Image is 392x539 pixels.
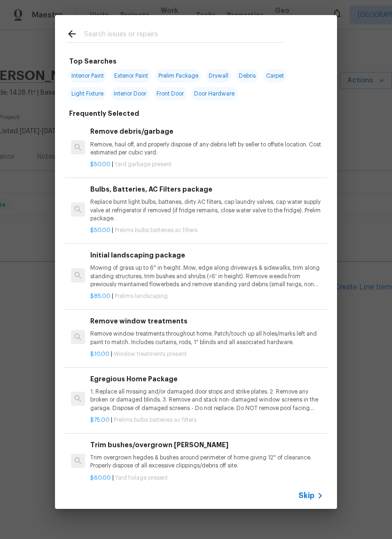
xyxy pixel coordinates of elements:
span: Debris [236,69,259,82]
span: $10.00 [90,351,110,357]
p: Remove, haul off, and properly dispose of any debris left by seller to offsite location. Cost est... [90,141,323,157]
span: Yard garbage present [115,161,172,167]
span: Prelims bulbs batteries ac filters [115,227,197,233]
p: Remove window treatments throughout home. Patch/touch up all holes/marks left and paint to match.... [90,330,323,346]
span: $75.00 [90,417,110,423]
span: Interior Paint [69,69,107,82]
p: | [90,350,323,358]
p: Replace burnt light bulbs, batteries, dirty AC filters, cap laundry valves, cap water supply valv... [90,198,323,222]
span: Prelim Package [156,69,201,82]
h6: Frequently Selected [69,108,139,119]
span: Prelims bulbs batteries ac filters [114,417,196,423]
span: Carpet [263,69,287,82]
h6: Top Searches [69,56,117,66]
p: | [90,226,323,234]
span: $50.00 [90,227,110,233]
input: Search issues or repairs [84,28,283,42]
span: Yard foilage present [115,475,168,481]
span: Interior Door [111,87,149,100]
h6: Egregious Home Package [90,374,323,384]
span: Skip [298,491,314,500]
h6: Initial landscaping package [90,250,323,260]
span: Window treatments present [114,351,187,357]
h6: Remove window treatments [90,316,323,326]
p: 1. Replace all missing and/or damaged door stops and strike plates. 2. Remove any broken or damag... [90,388,323,412]
span: $85.00 [90,293,110,299]
span: Door Hardware [191,87,237,100]
p: | [90,161,323,169]
h6: Remove debris/garbage [90,126,323,137]
span: $50.00 [90,161,110,167]
h6: Trim bushes/overgrown [PERSON_NAME] [90,440,323,450]
span: $60.00 [90,475,111,481]
p: Trim overgrown hegdes & bushes around perimeter of home giving 12" of clearance. Properly dispose... [90,454,323,470]
p: Mowing of grass up to 6" in height. Mow, edge along driveways & sidewalks, trim along standing st... [90,264,323,288]
span: Light Fixture [69,87,106,100]
p: | [90,292,323,300]
span: Exterior Paint [111,69,151,82]
span: Drywall [206,69,231,82]
span: Front Door [154,87,187,100]
h6: Bulbs, Batteries, AC Filters package [90,184,323,194]
p: | [90,416,323,424]
p: | [90,474,323,482]
span: Prelims landscaping [115,293,168,299]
